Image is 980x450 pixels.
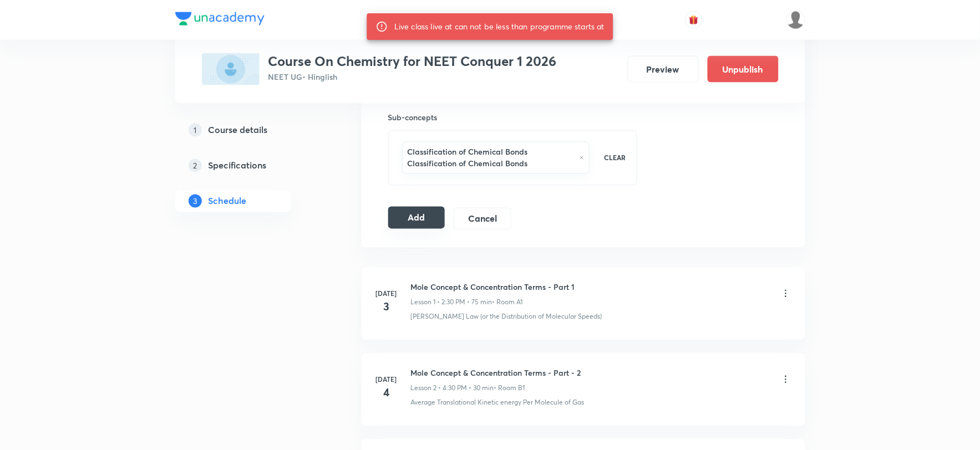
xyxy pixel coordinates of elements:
h5: Course details [209,124,268,137]
div: Live class live at can not be less than programme starts at [394,17,605,37]
h6: [DATE] [375,375,398,385]
button: Add [388,207,445,229]
img: Vivek Patil [786,11,805,29]
p: Lesson 1 • 2:30 PM • 75 min [411,298,492,308]
p: Average Translational Kinetic energy Per Molecule of Gas [411,398,585,408]
h6: Sub-concepts [388,112,638,124]
button: Preview [628,56,699,83]
p: Lesson 2 • 4:30 PM • 30 min [411,383,494,393]
a: 2Specifications [175,155,326,177]
h4: 3 [375,299,398,315]
a: Company Logo [175,12,265,28]
p: 1 [189,124,202,137]
p: NEET UG • Hinglish [268,71,557,83]
h5: Schedule [209,195,247,208]
p: CLEAR [604,153,626,163]
p: • Room A1 [492,298,523,308]
h4: 4 [375,385,398,401]
img: Company Logo [175,12,265,25]
button: avatar [685,11,703,29]
button: Cancel [454,208,511,230]
h6: Mole Concept & Concentration Terms - Part - 2 [411,367,581,379]
p: 2 [189,159,202,172]
h3: Course On Chemistry for NEET Conquer 1 2026 [268,53,557,69]
p: 3 [189,195,202,208]
p: [PERSON_NAME] Law (or the Distribution of Molecular Speeds) [411,312,602,322]
h6: Classification of Chemical Bonds Classification of Chemical Bonds [408,146,574,170]
h6: [DATE] [375,289,398,299]
a: 1Course details [175,119,326,141]
img: 3BB00647-27D1-4224-A51E-26DE80951EB6_plus.png [202,53,260,85]
img: avatar [689,15,699,25]
h6: Mole Concept & Concentration Terms - Part 1 [411,282,575,293]
button: Unpublish [708,56,779,83]
p: • Room B1 [494,383,525,393]
h5: Specifications [209,159,267,172]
